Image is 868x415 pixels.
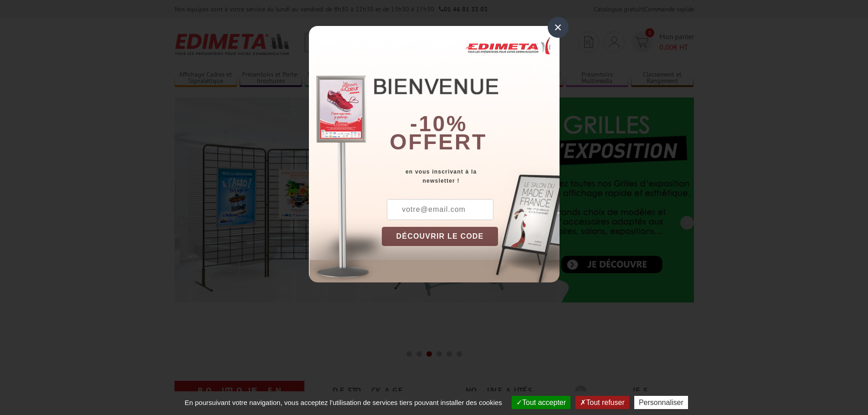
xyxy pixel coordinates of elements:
button: Tout accepter [512,396,570,409]
button: DÉCOUVRIR LE CODE [382,227,498,246]
font: offert [390,130,487,154]
b: -10% [410,112,467,136]
span: En poursuivant votre navigation, vous acceptez l'utilisation de services tiers pouvant installer ... [180,399,507,406]
input: votre@email.com [387,199,493,220]
button: Tout refuser [575,396,629,409]
div: en vous inscrivant à la newsletter ! [382,167,560,185]
div: × [548,17,569,38]
button: Personnaliser (fenêtre modale) [634,396,688,409]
